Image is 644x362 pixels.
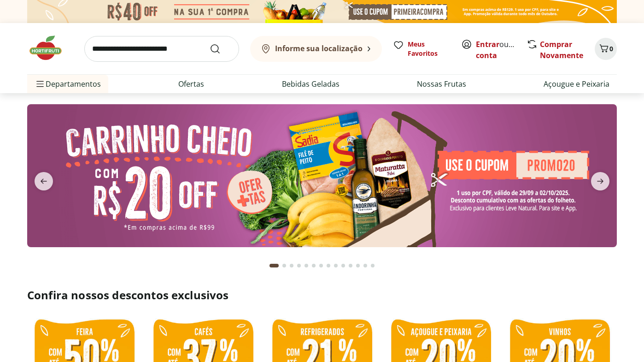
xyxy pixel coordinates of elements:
[317,255,325,277] button: Go to page 7 from fs-carousel
[609,44,613,53] span: 0
[332,255,340,277] button: Go to page 9 from fs-carousel
[325,255,332,277] button: Go to page 8 from fs-carousel
[35,73,46,95] button: Menu
[595,38,617,60] button: Carrinho
[340,255,347,277] button: Go to page 10 from fs-carousel
[347,255,354,277] button: Go to page 11 from fs-carousel
[584,172,617,190] button: next
[476,39,517,61] span: ou
[540,39,583,60] a: Comprar Novamente
[210,43,232,54] button: Submit Search
[303,255,310,277] button: Go to page 5 from fs-carousel
[275,43,363,53] b: Informe sua localização
[393,40,450,58] a: Meus Favoritos
[408,40,450,58] span: Meus Favoritos
[178,78,204,89] a: Ofertas
[282,78,340,89] a: Bebidas Geladas
[544,78,609,89] a: Açougue e Peixaria
[295,255,303,277] button: Go to page 4 from fs-carousel
[27,288,617,303] h2: Confira nossos descontos exclusivos
[268,255,281,277] button: Current page from fs-carousel
[27,104,617,247] img: cupom
[476,39,527,60] a: Criar conta
[288,255,295,277] button: Go to page 3 from fs-carousel
[417,78,466,89] a: Nossas Frutas
[35,73,101,95] span: Departamentos
[27,34,73,62] img: Hortifruti
[369,255,376,277] button: Go to page 14 from fs-carousel
[27,172,60,190] button: previous
[362,255,369,277] button: Go to page 13 from fs-carousel
[84,36,239,62] input: search
[354,255,362,277] button: Go to page 12 from fs-carousel
[281,255,288,277] button: Go to page 2 from fs-carousel
[476,39,499,49] a: Entrar
[310,255,317,277] button: Go to page 6 from fs-carousel
[250,36,382,62] button: Informe sua localização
